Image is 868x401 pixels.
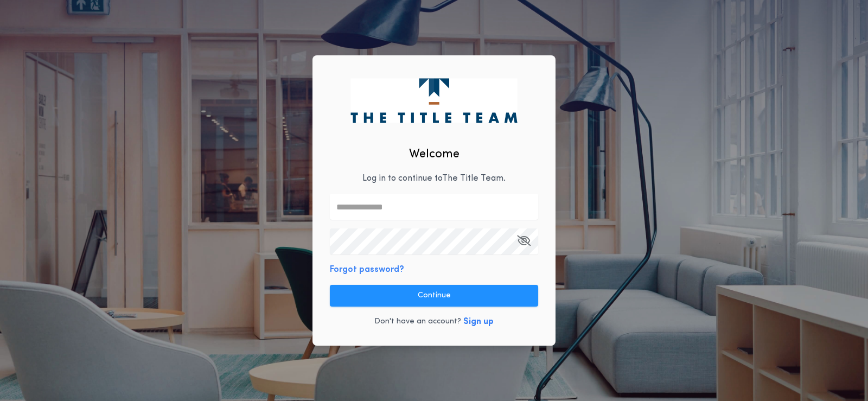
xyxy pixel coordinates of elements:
button: Sign up [463,315,494,328]
p: Don't have an account? [374,316,461,327]
button: Forgot password? [330,263,404,276]
img: logo [350,78,517,123]
p: Log in to continue to The Title Team . [362,172,506,185]
h2: Welcome [409,145,459,163]
button: Continue [330,285,538,307]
